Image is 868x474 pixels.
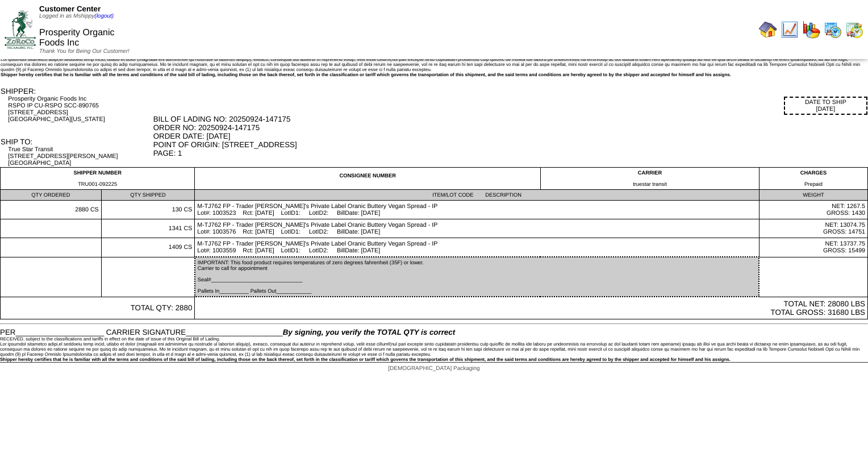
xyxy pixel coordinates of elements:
td: SHIPPER NUMBER [1,168,195,190]
div: BILL OF LADING NO: 20250924-147175 ORDER NO: 20250924-147175 ORDER DATE: [DATE] POINT OF ORIGIN: ... [153,115,867,157]
td: 130 CS [101,201,195,219]
img: home.gif [759,20,777,39]
div: Shipper hereby certifies that he is familiar with all the terms and conditions of the said bill o... [1,72,867,77]
a: (logout) [94,13,114,19]
div: SHIPPER: [1,87,152,95]
div: TRU001-092225 [3,181,192,187]
span: [DEMOGRAPHIC_DATA] Packaging [388,365,479,372]
div: truestar transit [543,181,757,187]
td: CHARGES [759,168,867,190]
span: Thank You for Being Our Customer! [39,48,130,55]
td: NET: 13737.75 GROSS: 15499 [759,238,867,257]
td: M-TJ762 FP - Trader [PERSON_NAME]'s Private Label Oranic Buttery Vegan Spread - IP Lot#: 1003576 ... [195,219,759,238]
td: M-TJ762 FP - Trader [PERSON_NAME]'s Private Label Oranic Buttery Vegan Spread - IP Lot#: 1003559 ... [195,238,759,257]
td: TOTAL QTY: 2880 [1,297,195,319]
td: WEIGHT [759,190,867,201]
td: NET: 1267.5 GROSS: 1430 [759,201,867,219]
td: CARRIER [540,168,759,190]
td: 1409 CS [101,238,195,257]
td: QTY SHIPPED [101,190,195,201]
span: Logged in as Mshippy [39,13,114,19]
img: calendarinout.gif [845,20,863,39]
span: By signing, you verify the TOTAL QTY is correct [283,328,455,336]
div: Prosperity Organic Foods Inc RSPO IP CU-RSPO SCC-890765 [STREET_ADDRESS] [GEOGRAPHIC_DATA][US_STATE] [8,95,152,123]
td: M-TJ762 FP - Trader [PERSON_NAME]'s Private Label Oranic Buttery Vegan Spread - IP Lot#: 1003523 ... [195,201,759,219]
span: Prosperity Organic Foods Inc [39,28,115,48]
img: ZoRoCo_Logo(Green%26Foil)%20jpg.webp [5,10,36,48]
td: 1341 CS [101,219,195,238]
td: TOTAL NET: 28080 LBS TOTAL GROSS: 31680 LBS [195,297,868,319]
td: NET: 13074.75 GROSS: 14751 [759,219,867,238]
td: IMPORTANT: This food product requires temperatures of zero degrees fahrenheit (35F) or lower. Car... [195,257,759,297]
img: calendarprod.gif [824,20,842,39]
img: graph.gif [802,20,820,39]
td: ITEM/LOT CODE DESCRIPTION [195,190,759,201]
td: QTY ORDERED [1,190,102,201]
div: Prepaid [762,181,865,187]
span: Customer Center [39,5,101,13]
div: SHIP TO: [1,138,152,146]
td: 2880 CS [1,201,102,219]
div: True Star Transit [STREET_ADDRESS][PERSON_NAME] [GEOGRAPHIC_DATA] [8,146,152,167]
td: CONSIGNEE NUMBER [195,168,541,190]
img: line_graph.gif [781,20,799,39]
div: DATE TO SHIP [DATE] [784,97,867,115]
